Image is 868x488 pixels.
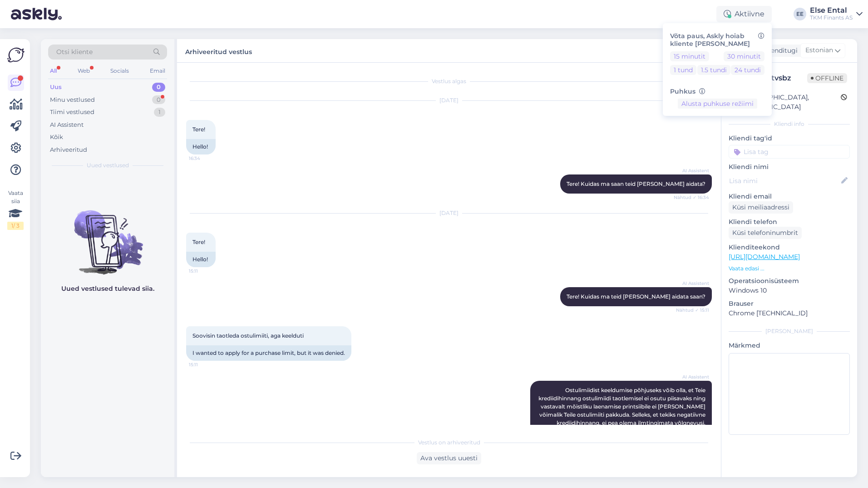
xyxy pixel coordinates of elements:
[538,387,707,467] span: Ostulimiidist keeldumise põhjuseks võib olla, et Teie krediidihinnang ostulimiidi taotlemisel ei ...
[810,7,863,21] a: Else EntalTKM Finants AS
[716,6,772,22] div: Aktiivne
[729,243,850,252] p: Klienditeekond
[48,65,59,77] div: All
[7,46,25,64] img: Askly Logo
[186,345,351,361] div: I wanted to apply for a purchase limit, but it was denied.
[697,65,730,75] button: 1.5 tundi
[794,8,806,20] div: EE
[675,280,709,287] span: AI Assistent
[729,145,850,159] input: Lisa tag
[567,293,705,300] span: Tere! Kuidas ma teid [PERSON_NAME] aidata saan?
[189,361,223,368] span: 15:11
[418,438,480,447] span: Vestlus on arhiveeritud
[56,47,93,57] span: Otsi kliente
[670,65,696,75] button: 1 tund
[148,65,167,77] div: Email
[76,65,92,77] div: Web
[192,239,205,245] span: Tere!
[724,51,764,61] button: 30 minutit
[152,95,165,105] div: 0
[729,176,839,186] input: Lisa nimi
[805,45,833,55] span: Estonian
[729,253,800,261] a: [URL][DOMAIN_NAME]
[670,88,764,95] h6: Puhkus
[729,201,793,214] div: Küsi meiliaadressi
[729,327,850,335] div: [PERSON_NAME]
[807,73,847,83] span: Offline
[192,126,205,133] span: Tere!
[675,167,709,174] span: AI Assistent
[186,209,712,217] div: [DATE]
[185,45,252,57] label: Arhiveeritud vestlus
[61,284,154,294] p: Uued vestlused tulevad siia.
[729,299,850,309] p: Brauser
[729,162,850,172] p: Kliendi nimi
[186,139,216,154] div: Hello!
[417,452,481,464] div: Ava vestlus uuesti
[7,189,24,230] div: Vaata siia
[675,307,709,314] span: Nähtud ✓ 15:11
[729,120,850,128] div: Kliendi info
[810,7,853,14] div: Else Ental
[731,93,841,112] div: [GEOGRAPHIC_DATA], [GEOGRAPHIC_DATA]
[810,14,853,21] div: TKM Finants AS
[678,99,757,109] button: Alusta puhkuse režiimi
[186,252,216,267] div: Hello!
[189,155,223,162] span: 16:34
[7,222,24,230] div: 1 / 3
[670,51,709,61] button: 15 minutit
[729,217,850,227] p: Kliendi telefon
[729,227,802,239] div: Küsi telefoninumbrit
[729,276,850,286] p: Operatsioonisüsteem
[50,108,94,117] div: Tiimi vestlused
[729,264,850,273] p: Vaata edasi ...
[192,332,304,339] span: Soovisin taotleda ostulimiiti, aga keelduti
[154,108,165,117] div: 1
[750,73,807,84] div: # vw4tvsbz
[108,65,131,77] div: Socials
[675,373,709,380] span: AI Assistent
[50,133,63,142] div: Kõik
[674,194,709,201] span: Nähtud ✓ 16:34
[50,120,84,129] div: AI Assistent
[41,194,174,276] img: No chats
[729,134,850,143] p: Kliendi tag'id
[731,65,764,75] button: 24 tundi
[186,96,712,105] div: [DATE]
[152,83,165,92] div: 0
[670,32,764,48] h6: Võta paus, Askly hoiab kliente [PERSON_NAME]
[729,286,850,295] p: Windows 10
[729,341,850,350] p: Märkmed
[567,180,705,187] span: Tere! Kuidas ma saan teid [PERSON_NAME] aidata?
[729,192,850,201] p: Kliendi email
[87,161,129,169] span: Uued vestlused
[50,145,87,154] div: Arhiveeritud
[50,83,62,92] div: Uus
[189,268,223,274] span: 15:11
[50,95,95,105] div: Minu vestlused
[729,309,850,318] p: Chrome [TECHNICAL_ID]
[759,46,798,55] div: Klienditugi
[186,77,712,85] div: Vestlus algas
